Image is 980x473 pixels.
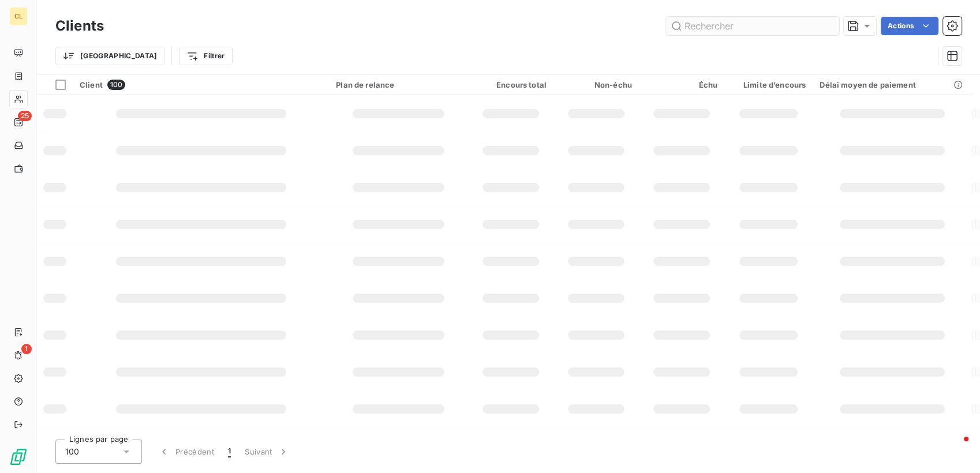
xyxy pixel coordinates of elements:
[228,446,231,457] span: 1
[65,446,79,457] span: 100
[221,440,238,464] button: 1
[475,80,547,89] div: Encours total
[646,80,717,89] div: Échu
[18,111,32,121] span: 25
[9,7,28,25] div: CL
[731,80,806,89] div: Limite d’encours
[21,344,32,354] span: 1
[151,440,221,464] button: Précédent
[80,80,103,89] span: Client
[560,80,632,89] div: Non-échu
[820,80,965,89] div: Délai moyen de paiement
[881,17,938,35] button: Actions
[336,80,461,89] div: Plan de relance
[55,47,164,65] button: [GEOGRAPHIC_DATA]
[179,47,232,65] button: Filtrer
[55,16,104,36] h3: Clients
[9,448,28,466] img: Logo LeanPay
[107,80,125,90] span: 100
[238,440,296,464] button: Suivant
[666,17,839,35] input: Rechercher
[941,434,968,461] iframe: Intercom live chat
